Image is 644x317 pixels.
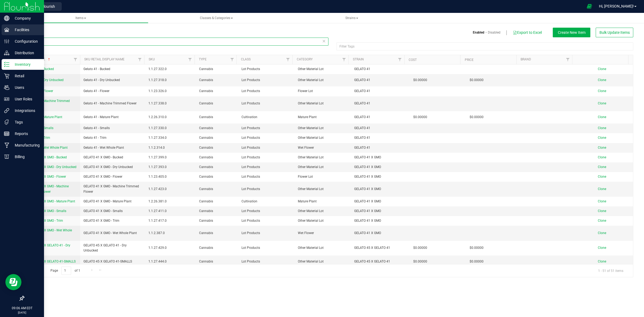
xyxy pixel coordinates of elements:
span: Cannabis [199,218,235,223]
span: GELATO 41 [354,145,404,150]
span: Wet Flower [298,145,348,150]
a: GELATO 41 X GMO - Wet Whole Plant [27,228,77,238]
span: Cannabis [199,155,235,160]
span: GELATO 45 X GELATO 41 - Dry Unbucked [27,243,70,252]
span: Lot Products [241,78,291,83]
span: Gelato 41 - Wet Whole Plant [83,145,124,150]
span: Open Ecommerce Menu [583,1,595,12]
span: Cannabis [199,89,235,94]
a: Clone [598,175,612,178]
a: Clone [598,199,612,203]
span: Other Material Lot [298,218,348,223]
span: GELATO 41 X GMO - Flower [27,175,66,178]
a: Filter [228,55,236,64]
a: Strain [353,57,364,61]
span: $0.00000 [467,76,486,84]
span: Other Material Lot [298,67,348,72]
span: Mature Plant [298,199,348,204]
span: Gelato 41 - Trim [83,135,107,140]
p: Distribution [9,50,42,56]
span: Cannabis [199,145,235,150]
span: Cannabis [199,165,235,170]
a: Filter [186,55,195,64]
span: Cannabis [199,231,235,236]
a: Filter [396,55,404,64]
inline-svg: Facilities [4,27,9,32]
span: GELATO 41 X GMO - Mature Plant [27,199,75,203]
a: GELATO 41 X GMO - Dry Unbucked [27,165,76,170]
p: Manufacturing [9,142,42,148]
span: GELATO 41 [354,135,404,140]
span: GELATO 41 X GMO - Flower [83,174,122,179]
span: GELATO 41 [354,126,404,131]
a: SKU [149,57,155,61]
span: 1.1.27.338.0 [148,101,193,106]
span: $0.00000 [411,76,430,84]
a: GELATO 45 X GELATO 41 - Dry Unbucked [27,243,77,253]
p: Inventory [9,61,42,68]
p: Billing [9,154,42,160]
span: Lot Products [241,135,291,140]
span: Lot Products [241,101,291,106]
span: GELATO 41 [354,67,404,72]
span: $0.00000 [411,113,430,121]
span: GELATO 41 X GMO - Trim [27,219,63,223]
span: GELATO 41 X GMO - Bucked [27,155,67,159]
span: GELATO 41 X GMO - Wet Whole Plant [83,231,137,236]
span: Hi, [PERSON_NAME]! [599,4,634,8]
span: Cannabis [199,259,235,264]
span: GELATO 45 X GELATO 41-SMALLS [27,260,76,263]
input: Search Item Name, SKU Retail Name, or Part Number [24,38,328,46]
span: Other Material Lot [298,126,348,131]
span: 1.2.26.310.0 [148,115,193,120]
span: Clone [598,89,606,93]
p: Company [9,15,42,21]
p: User Roles [9,96,42,102]
inline-svg: Users [4,85,9,90]
span: Cannabis [199,174,235,179]
p: 09:06 AM EDT [2,306,42,311]
span: 1.1.27.429.0 [148,245,193,250]
span: Bulk Update Items [599,30,630,35]
span: GELATO 41 X GMO - Machine Trimmed Flower [83,184,142,194]
span: Gelato 41 - Bucked [83,67,110,72]
span: Other Material Lot [298,101,348,106]
a: GELATO 45 X GELATO 41-SMALLS [27,259,76,264]
a: GELATO 41 X GMO - Smalls [27,209,66,214]
a: Filter [284,55,292,64]
span: 1.1.27.444.0 [148,259,193,264]
span: 1.1.23.326.0 [148,89,193,94]
a: GELATO 41 X GMO - Machine Trimmed Flower [27,184,77,194]
span: GELATO 41 X GMO [354,155,404,160]
span: Lot Products [241,187,291,192]
a: Clone [598,231,612,235]
inline-svg: Company [4,16,9,21]
span: Clone [598,67,606,71]
span: 1.1.27.417.0 [148,218,193,223]
span: Gelato 41 - Machine Trimmed Flower [83,101,137,106]
span: GELATO 41 X GMO [354,218,404,223]
inline-svg: Retail [4,73,9,79]
span: Other Material Lot [298,187,348,192]
span: Clone [598,126,606,130]
span: $0.00000 [467,113,486,121]
span: Gelato 41 - Mature Plant [27,115,62,119]
a: Gelato 41 - Dry Unbucked [27,78,64,83]
button: Bulk Update Items [596,28,633,37]
span: Cannabis [199,135,235,140]
span: Gelato 41 - Dry Unbucked [27,78,64,82]
span: Other Material Lot [298,245,348,250]
a: Gelato 41 - Wet Whole Plant [27,145,68,150]
span: 1 - 51 of 51 items [594,267,628,275]
a: GELATO 41 X GMO - Trim [27,218,63,223]
span: 1.1.27.411.0 [148,209,193,214]
span: GELATO 41 X GMO - Machine Trimmed Flower [27,184,69,193]
span: GELATO 41 X GMO [354,209,404,214]
input: 1 [61,267,71,275]
span: Other Material Lot [298,155,348,160]
a: Clone [598,246,612,250]
span: GELATO 41 X GMO [354,199,404,204]
span: Lot Products [241,155,291,160]
span: $0.00000 [411,244,430,252]
span: GELATO 41 X GMO - Trim [83,218,119,223]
